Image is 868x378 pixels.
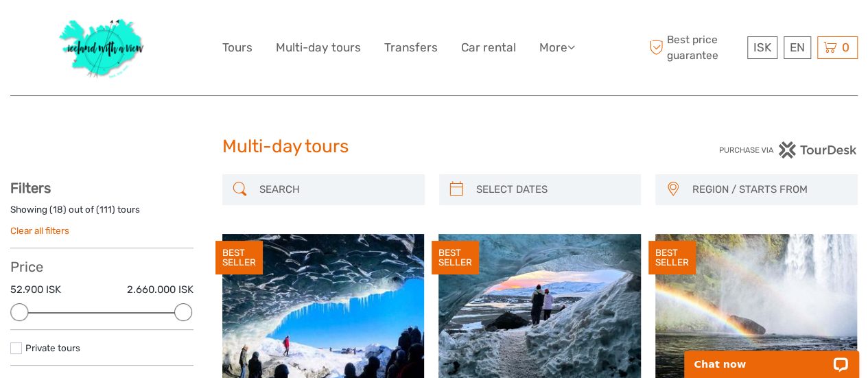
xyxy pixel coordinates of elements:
[461,38,516,58] a: Car rental
[10,180,51,196] strong: Filters
[10,203,193,224] div: Showing ( ) out of ( ) tours
[471,178,635,202] input: SELECT DATES
[648,241,696,275] div: BEST SELLER
[10,225,69,236] a: Clear all filters
[222,136,646,158] h1: Multi-day tours
[753,40,771,54] span: ISK
[222,38,253,58] a: Tours
[53,203,63,216] label: 18
[215,241,263,275] div: BEST SELLER
[276,38,361,58] a: Multi-day tours
[539,38,575,58] a: More
[52,10,152,85] img: 1077-ca632067-b948-436b-9c7a-efe9894e108b_logo_big.jpg
[840,40,852,54] span: 0
[10,283,61,297] label: 52.900 ISK
[718,141,858,158] img: PurchaseViaTourDesk.png
[99,203,112,216] label: 111
[646,32,744,62] span: Best price guarantee
[675,335,868,378] iframe: LiveChat chat widget
[10,259,193,275] h3: Price
[685,178,851,201] button: REGION / STARTS FROM
[784,36,811,59] div: EN
[254,178,418,202] input: SEARCH
[384,38,438,58] a: Transfers
[127,283,193,297] label: 2.660.000 ISK
[25,342,80,353] a: Private tours
[432,241,479,275] div: BEST SELLER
